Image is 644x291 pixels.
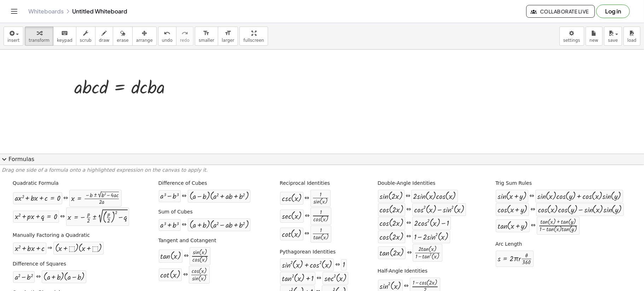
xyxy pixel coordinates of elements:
[530,206,535,214] div: ⇔
[158,237,216,244] label: Tangent and Cotangent
[61,29,68,38] i: keyboard
[531,222,535,230] div: ⇔
[608,38,618,43] span: save
[195,27,218,46] button: format_sizesmaller
[586,27,603,46] button: new
[305,212,309,220] div: ⇔
[176,27,193,46] button: redoredo
[28,8,64,15] a: Whiteboards
[529,192,534,200] div: ⇔
[183,271,188,279] div: ⇔
[7,38,19,43] span: insert
[304,230,309,238] div: ⇔
[532,8,589,15] span: Collaborate Live
[117,38,128,43] span: erase
[158,180,207,187] label: Difference of Cubes
[590,38,598,43] span: new
[4,27,23,46] button: insert
[80,38,92,43] span: scrub
[559,27,584,46] button: settings
[181,29,188,38] i: redo
[182,192,186,200] div: ⇔
[526,5,595,18] button: Collaborate Live
[57,38,72,43] span: keypad
[13,232,90,239] label: Manually Factoring a Quadratic
[222,38,234,43] span: larger
[36,273,41,281] div: ⇔
[280,249,336,256] label: Pythagorean Identities
[158,209,193,216] label: Sum of Cubes
[203,29,210,38] i: format_size
[95,27,114,46] button: draw
[164,29,170,38] i: undo
[8,6,20,17] button: Toggle navigation
[113,27,132,46] button: erase
[317,274,321,283] div: ⇔
[305,194,309,202] div: ⇔
[63,194,68,202] div: ⇔
[623,27,640,46] button: load
[243,38,264,43] span: fullscreen
[335,261,340,269] div: ⇔
[136,38,153,43] span: arrange
[596,5,630,18] button: Log in
[13,180,59,187] label: Quadratic Formula
[218,27,238,46] button: format_sizelarger
[378,268,428,275] label: Half-Angle Identities
[406,192,410,200] div: ⇔
[627,38,637,43] span: load
[495,241,522,248] label: Arc Length
[182,221,186,229] div: ⇔
[47,244,52,252] div: ⇒
[25,27,53,46] button: transform
[378,180,436,187] label: Double-Angle Identities
[604,27,622,46] button: save
[184,252,188,260] div: ⇔
[132,27,157,46] button: arrange
[99,38,110,43] span: draw
[407,249,412,257] div: ⇔
[495,180,532,187] label: Trig Sum Rules
[225,29,231,38] i: format_size
[162,38,173,43] span: undo
[404,282,409,290] div: ⇔
[13,261,66,268] label: Difference of Squares
[280,180,330,187] label: Reciprocal Identities
[239,27,268,46] button: fullscreen
[53,27,76,46] button: keyboardkeypad
[199,38,214,43] span: smaller
[60,213,65,221] div: ⇔
[29,38,50,43] span: transform
[2,167,642,174] p: Drag one side of a formula onto a highlighted expression on the canvas to apply it.
[406,206,411,214] div: ⇔
[158,27,176,46] button: undoundo
[563,38,580,43] span: settings
[406,219,411,227] div: ⇔
[76,27,95,46] button: scrub
[180,38,190,43] span: redo
[406,233,411,241] div: ⇔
